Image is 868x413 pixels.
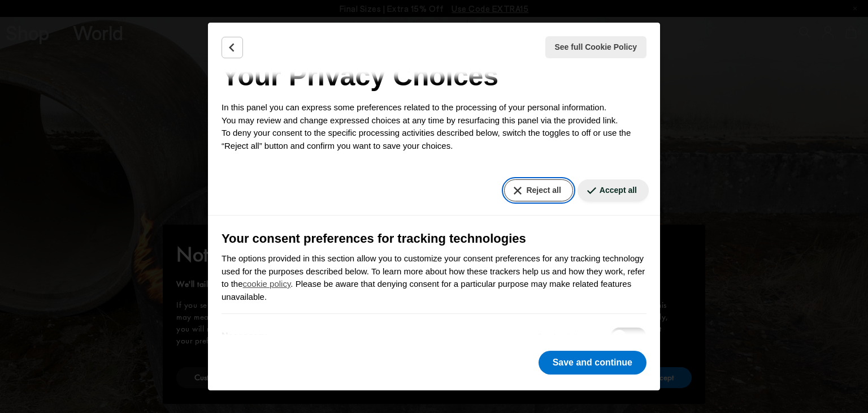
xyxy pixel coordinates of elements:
[537,328,597,346] button: Necessary - See description
[222,330,267,343] label: Necessary
[539,351,646,375] button: Save and continue
[222,229,646,248] h3: Your consent preferences for tracking technologies
[578,179,649,201] button: Accept all
[555,41,637,53] span: See full Cookie Policy
[222,37,243,58] button: Back
[222,56,646,97] h2: Your Privacy Choices
[222,101,646,152] p: In this panel you can express some preferences related to the processing of your personal informa...
[243,279,291,289] a: cookie policy - link opens in a new tab
[222,252,646,303] p: The options provided in this section allow you to customize your consent preferences for any trac...
[504,179,572,201] button: Reject all
[545,36,647,58] button: See full Cookie Policy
